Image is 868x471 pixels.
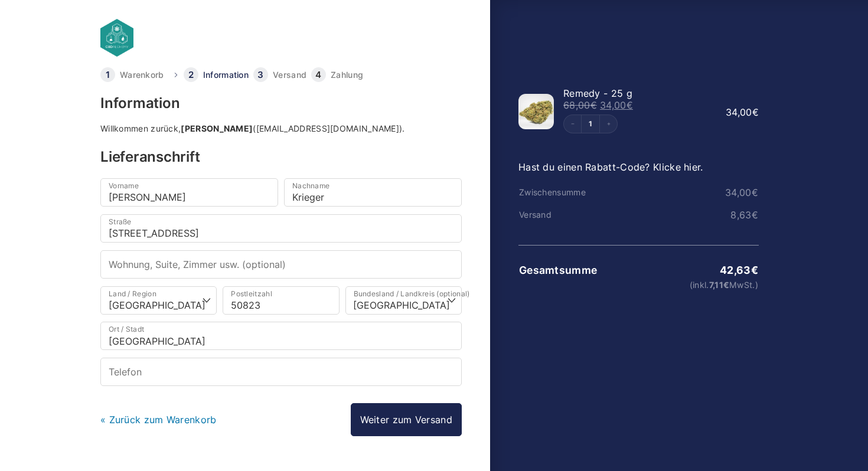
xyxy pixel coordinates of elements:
button: Decrement [564,115,582,133]
span: € [752,187,758,198]
span: € [752,106,759,118]
input: Nachname [284,178,462,207]
bdi: 34,00 [600,99,633,111]
bdi: 42,63 [720,264,758,276]
a: « Zurück zum Warenkorb [100,414,217,426]
span: 7,11 [709,280,730,290]
span: € [752,209,758,221]
input: Telefon [100,358,462,386]
input: Postleitzahl [223,286,339,315]
h3: Lieferanschrift [100,150,462,164]
a: Edit [582,120,599,127]
bdi: 34,00 [726,106,759,118]
span: Remedy - 25 g [563,87,632,99]
bdi: 8,63 [730,209,758,221]
a: Weiter zum Versand [351,403,462,436]
bdi: 34,00 [725,187,758,198]
div: Willkommen zurück, ([EMAIL_ADDRESS][DOMAIN_NAME]). [100,125,462,133]
button: Increment [599,115,617,133]
a: Warenkorb [120,71,164,79]
a: Information [203,71,249,79]
th: Gesamtsumme [518,264,599,276]
span: € [723,280,729,290]
input: Ort / Stadt [100,322,462,350]
a: Hast du einen Rabatt-Code? Klicke hier. [518,161,703,173]
input: Wohnung, Suite, Zimmer usw. (optional) [100,250,462,279]
input: Vorname [100,178,278,207]
a: Versand [273,71,306,79]
bdi: 68,00 [563,99,597,111]
span: € [626,99,633,111]
span: € [590,99,597,111]
strong: [PERSON_NAME] [181,123,253,133]
th: Versand [518,210,599,220]
small: (inkl. MwSt.) [599,281,758,289]
th: Zwischensumme [518,188,599,197]
input: Straße [100,214,462,243]
a: Zahlung [331,71,363,79]
h3: Information [100,96,462,110]
span: € [751,264,758,276]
